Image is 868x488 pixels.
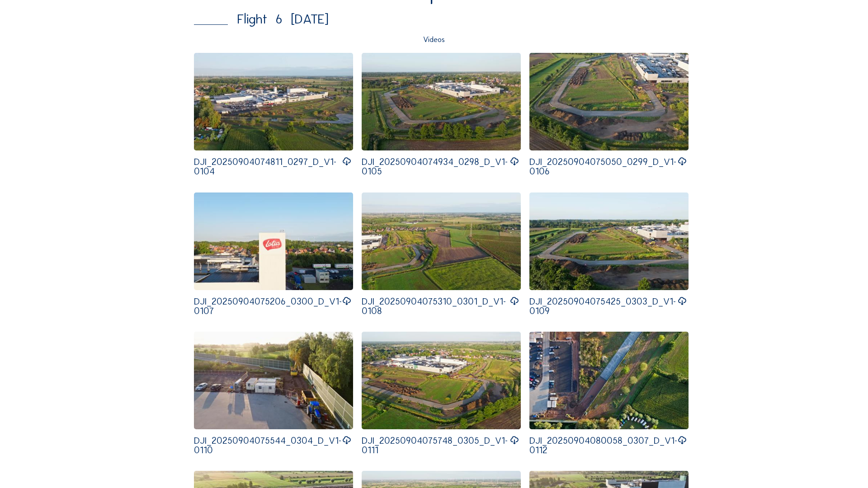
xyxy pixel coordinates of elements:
p: DJI_20250904075748_0305_D_V1-0111 [362,436,509,455]
div: 6 [276,13,282,26]
p: DJI_20250904080058_0307_D_V1-0112 [529,436,677,455]
img: Thumbnail for 240 [529,53,689,150]
img: Thumbnail for 244 [194,332,353,429]
div: Videos [194,36,674,43]
p: DJI_20250904074811_0297_D_V1-0104 [194,157,342,176]
p: DJI_20250904075544_0304_D_V1-0110 [194,436,342,455]
img: Thumbnail for 243 [529,192,689,290]
p: DJI_20250904075050_0299_D_V1-0106 [529,157,677,176]
p: DJI_20250904075425_0303_D_V1-0109 [529,297,677,316]
div: Flight [194,13,665,26]
p: DJI_20250904075206_0300_D_V1-0107 [194,297,342,316]
img: Thumbnail for 241 [194,192,353,290]
img: Thumbnail for 242 [362,192,521,290]
img: Thumbnail for 239 [362,53,521,150]
p: DJI_20250904074934_0298_D_V1-0105 [362,157,509,176]
p: DJI_20250904075310_0301_D_V1-0108 [362,297,509,316]
img: Thumbnail for 246 [529,332,689,429]
img: Thumbnail for 238 [194,53,353,150]
div: [DATE] [291,13,329,26]
img: Thumbnail for 245 [362,332,521,429]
